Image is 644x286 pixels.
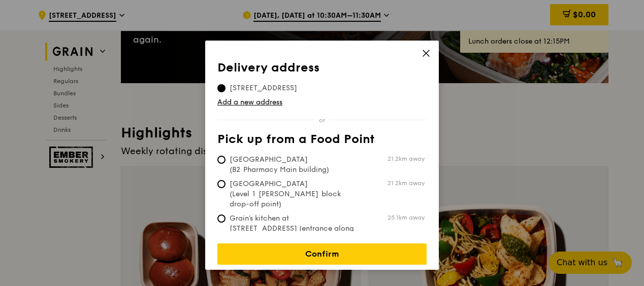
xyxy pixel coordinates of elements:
[217,214,226,223] input: Grain's kitchen at [STREET_ADDRESS] (entrance along [PERSON_NAME][GEOGRAPHIC_DATA])25.1km away
[217,179,369,209] span: [GEOGRAPHIC_DATA] (Level 1 [PERSON_NAME] block drop-off point)
[217,243,427,265] a: Confirm
[217,132,427,151] th: Pick up from a Food Point
[217,97,427,108] a: Add a new address
[388,213,425,222] span: 25.1km away
[217,61,427,79] th: Delivery address
[388,179,425,187] span: 21.2km away
[217,155,369,175] span: [GEOGRAPHIC_DATA] (B2 Pharmacy Main building)
[217,156,226,164] input: [GEOGRAPHIC_DATA] (B2 Pharmacy Main building)21.2km away
[217,84,226,92] input: [STREET_ADDRESS]
[217,83,309,93] span: [STREET_ADDRESS]
[388,155,425,163] span: 21.2km away
[217,180,226,188] input: [GEOGRAPHIC_DATA] (Level 1 [PERSON_NAME] block drop-off point)21.2km away
[217,213,369,254] span: Grain's kitchen at [STREET_ADDRESS] (entrance along [PERSON_NAME][GEOGRAPHIC_DATA])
